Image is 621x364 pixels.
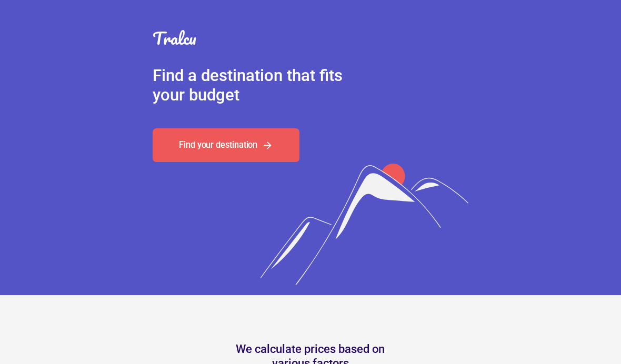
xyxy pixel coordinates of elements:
[153,129,299,163] a: Find your destination
[179,141,257,149] div: Find your destination
[153,66,360,105] div: Find a destination that fits your budget
[153,26,196,50] a: Tralcu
